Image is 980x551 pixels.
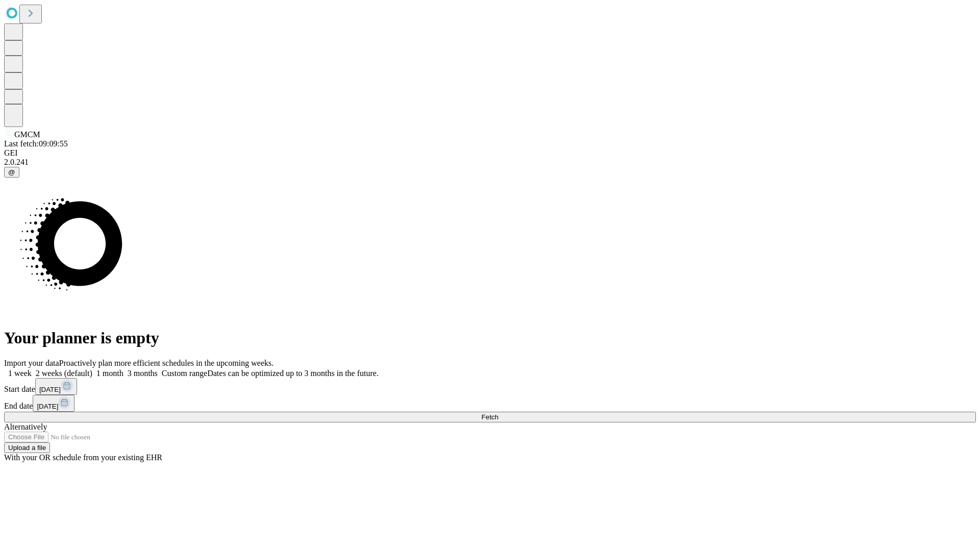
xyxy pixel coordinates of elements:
[4,359,59,367] span: Import your data
[4,158,976,167] div: 2.0.241
[4,442,50,453] button: Upload a file
[4,139,68,148] span: Last fetch: 09:09:55
[481,413,498,421] span: Fetch
[4,378,976,395] div: Start date
[4,395,976,412] div: End date
[4,329,976,347] h1: Your planner is empty
[35,378,77,395] button: [DATE]
[8,369,32,378] span: 1 week
[4,148,976,158] div: GEI
[162,369,207,378] span: Custom range
[14,130,40,139] span: GMCM
[37,403,58,410] span: [DATE]
[4,453,162,462] span: With your OR schedule from your existing EHR
[4,412,976,422] button: Fetch
[96,369,124,378] span: 1 month
[8,168,15,176] span: @
[207,369,378,378] span: Dates can be optimized up to 3 months in the future.
[4,422,47,431] span: Alternatively
[4,167,19,178] button: @
[59,359,274,367] span: Proactively plan more efficient schedules in the upcoming weeks.
[39,386,61,393] span: [DATE]
[36,369,92,378] span: 2 weeks (default)
[128,369,158,378] span: 3 months
[33,395,75,412] button: [DATE]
